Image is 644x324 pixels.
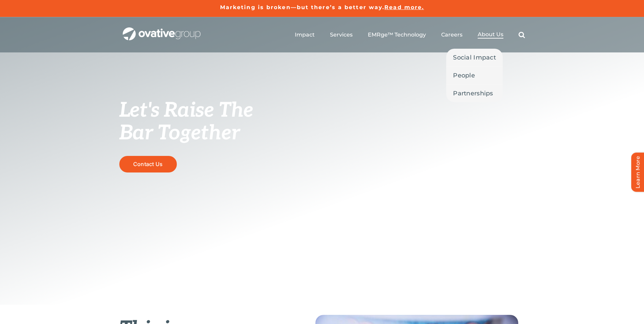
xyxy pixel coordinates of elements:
[119,98,254,123] span: Let's Raise The
[133,161,163,167] span: Contact Us
[446,49,503,66] a: Social Impact
[519,31,525,38] a: Search
[446,67,503,84] a: People
[220,4,385,10] a: Marketing is broken—but there’s a better way.
[478,31,503,39] a: About Us
[119,156,177,172] a: Contact Us
[446,85,503,102] a: Partnerships
[453,53,496,62] span: Social Impact
[368,31,426,38] a: EMRge™ Technology
[123,27,200,33] a: OG_Full_horizontal_WHT
[453,71,475,80] span: People
[441,31,462,38] a: Careers
[478,31,503,38] span: About Us
[453,89,493,98] span: Partnerships
[330,31,353,38] a: Services
[295,24,525,46] nav: Menu
[119,121,240,145] span: Bar Together
[295,31,315,38] a: Impact
[384,4,424,10] a: Read more.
